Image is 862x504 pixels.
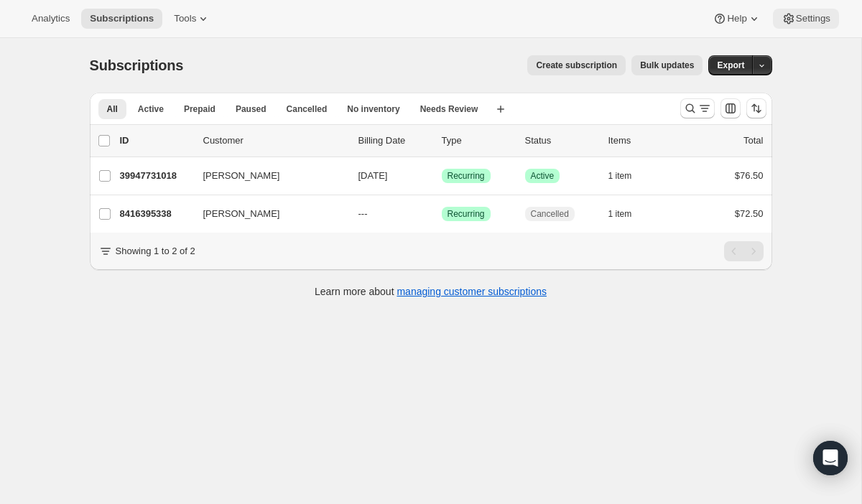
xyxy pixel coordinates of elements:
p: 39947731018 [120,169,192,183]
button: Help [704,9,769,29]
p: Showing 1 to 2 of 2 [116,244,195,258]
span: Subscriptions [90,57,184,73]
p: ID [120,134,192,148]
div: Type [442,134,514,148]
button: Export [708,55,753,75]
button: Customize table column order and visibility [720,98,741,118]
span: No inventory [347,103,399,115]
span: Bulk updates [640,60,694,71]
button: [PERSON_NAME] [195,164,338,187]
span: Cancelled [287,103,328,115]
p: Billing Date [358,134,430,148]
span: Needs Review [420,103,478,115]
span: $76.50 [735,170,764,181]
span: --- [358,208,368,219]
span: [DATE] [358,170,388,181]
span: [PERSON_NAME] [203,207,280,221]
span: Paused [236,103,267,115]
span: Active [138,103,164,115]
button: Tools [165,9,219,29]
div: Open Intercom Messenger [813,441,848,475]
span: Prepaid [184,103,215,115]
span: Recurring [448,208,485,220]
span: Analytics [32,13,70,24]
p: Learn more about [315,284,547,299]
span: All [107,103,118,115]
div: 39947731018[PERSON_NAME][DATE]SuccessRecurringSuccessActive1 item$76.50 [120,166,764,186]
span: Recurring [448,170,485,182]
nav: Pagination [724,241,764,261]
p: Total [743,134,763,148]
span: Help [727,13,746,24]
a: managing customer subscriptions [397,286,547,297]
span: Subscriptions [90,13,154,24]
button: 1 item [608,204,648,224]
p: 8416395338 [120,207,192,221]
button: 1 item [608,166,648,186]
button: [PERSON_NAME] [195,202,338,225]
span: Export [717,60,744,71]
div: IDCustomerBilling DateTypeStatusItemsTotal [120,134,764,148]
span: Active [531,170,555,182]
p: Status [525,134,597,148]
div: Items [608,134,680,148]
button: Subscriptions [81,9,162,29]
button: Sort the results [746,98,766,118]
button: Create subscription [527,55,626,75]
button: Search and filter results [680,98,715,118]
p: Customer [203,134,347,148]
span: 1 item [608,208,632,220]
button: Settings [773,9,839,29]
span: Tools [174,13,196,24]
button: Create new view [489,99,512,119]
button: Bulk updates [631,55,703,75]
div: 8416395338[PERSON_NAME]---SuccessRecurringCancelled1 item$72.50 [120,204,764,224]
button: Analytics [23,9,78,29]
span: Cancelled [531,208,569,220]
span: Create subscription [536,60,617,71]
span: $72.50 [735,208,764,219]
span: Settings [796,13,830,24]
span: 1 item [608,170,632,182]
span: [PERSON_NAME] [203,169,280,183]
